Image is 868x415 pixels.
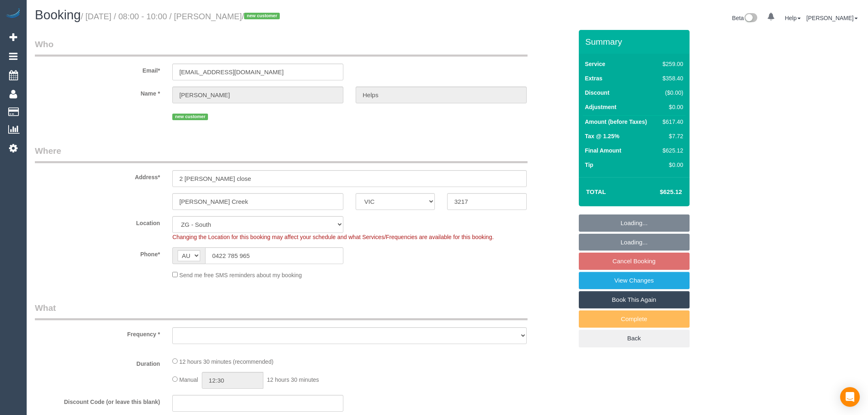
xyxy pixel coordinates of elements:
label: Adjustment [585,103,617,111]
span: Send me free SMS reminders about my booking [179,272,302,278]
input: Post Code* [447,193,526,210]
img: New interface [744,13,757,24]
span: Changing the Location for this booking may affect your schedule and what Services/Frequencies are... [172,234,493,240]
strong: Total [586,188,606,195]
input: Email* [172,64,343,80]
label: Extras [585,74,603,82]
div: $0.00 [659,103,683,111]
a: Help [785,15,801,21]
span: new customer [244,13,280,19]
a: Back [579,330,690,347]
label: Tip [585,161,594,169]
label: Phone* [29,247,166,258]
input: Suburb* [172,193,343,210]
span: / [242,12,283,21]
div: $358.40 [659,74,683,82]
span: 12 hours 30 minutes [267,376,319,383]
label: Final Amount [585,146,621,155]
legend: Who [35,38,528,57]
label: Duration [29,357,166,368]
label: Discount [585,89,610,97]
a: [PERSON_NAME] [806,15,858,21]
input: Phone* [205,247,343,264]
span: Manual [179,376,198,383]
label: Amount (before Taxes) [585,118,647,126]
label: Location [29,216,166,227]
small: / [DATE] / 08:00 - 10:00 / [PERSON_NAME] [81,12,282,21]
div: $617.40 [659,118,683,126]
img: Automaid Logo [5,8,21,20]
label: Address* [29,170,166,181]
a: Book This Again [579,291,690,308]
div: $625.12 [659,146,683,155]
label: Service [585,60,605,68]
div: $7.72 [659,132,683,140]
h4: $625.12 [635,189,682,196]
legend: Where [35,145,528,163]
span: new customer [172,114,208,120]
label: Email* [29,64,166,75]
div: Open Intercom Messenger [840,387,860,407]
input: First Name* [172,87,343,103]
label: Frequency * [29,327,166,338]
div: $259.00 [659,60,683,68]
div: $0.00 [659,161,683,169]
a: Beta [732,15,758,21]
label: Discount Code (or leave this blank) [29,395,166,406]
label: Name * [29,87,166,98]
span: Booking [35,8,81,22]
h3: Summary [585,37,685,46]
input: Last Name* [356,87,527,103]
label: Tax @ 1.25% [585,132,619,140]
span: 12 hours 30 minutes (recommended) [179,358,274,365]
a: View Changes [579,272,690,289]
div: ($0.00) [659,89,683,97]
legend: What [35,302,528,320]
